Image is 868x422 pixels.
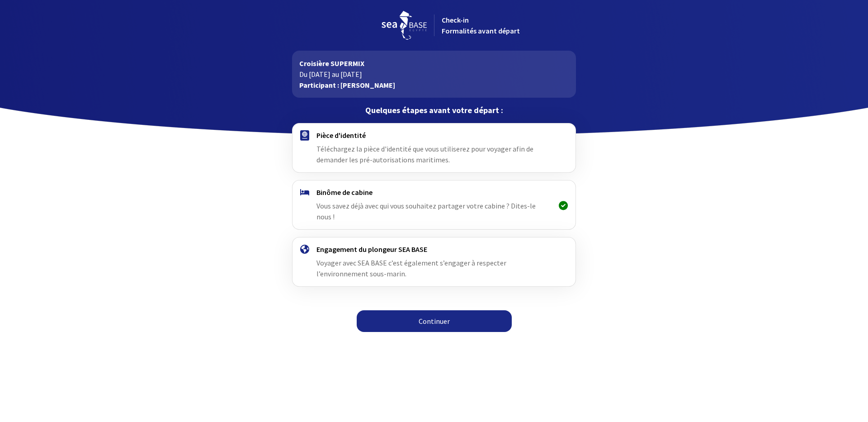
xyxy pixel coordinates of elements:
a: Continuer [357,310,512,332]
img: binome.svg [300,189,309,195]
p: Croisière SUPERMIX [299,58,568,69]
p: Du [DATE] au [DATE] [299,69,568,80]
span: Voyager avec SEA BASE c’est également s’engager à respecter l’environnement sous-marin. [316,258,506,278]
img: engagement.svg [300,245,309,254]
h4: Binôme de cabine [316,188,551,197]
p: Quelques étapes avant votre départ : [292,105,576,116]
span: Check-in Formalités avant départ [442,15,520,35]
img: logo_seabase.svg [382,11,427,40]
h4: Pièce d'identité [316,131,551,140]
img: passport.svg [300,130,309,141]
h4: Engagement du plongeur SEA BASE [316,245,551,254]
span: Vous savez déjà avec qui vous souhaitez partager votre cabine ? Dites-le nous ! [316,201,536,221]
span: Téléchargez la pièce d'identité que vous utiliserez pour voyager afin de demander les pré-autoris... [316,144,533,164]
p: Participant : [PERSON_NAME] [299,80,568,90]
